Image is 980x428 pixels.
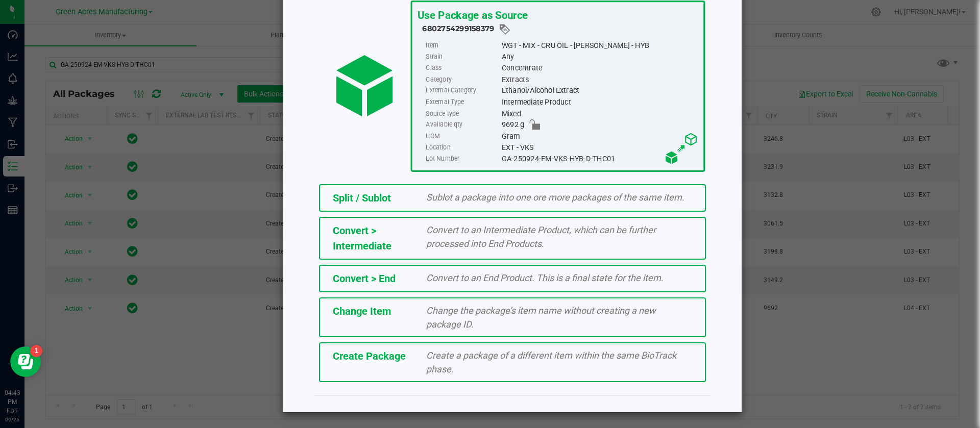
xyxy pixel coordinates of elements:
[426,350,676,374] span: Create a package of a different item within the same BioTrack phase.
[426,305,656,330] span: Change the package’s item name without creating a new package ID.
[10,346,41,377] iframe: Resource center
[426,142,499,153] label: Location
[501,85,698,96] div: Ethanol/Alcohol Extract
[333,350,406,362] span: Create Package
[426,119,499,131] label: Available qty
[426,85,499,96] label: External Category
[426,96,499,108] label: External Type
[501,40,698,51] div: WGT - MIX - CRU OIL - [PERSON_NAME] - HYB
[501,96,698,108] div: Intermediate Product
[426,74,499,85] label: Category
[426,51,499,62] label: Strain
[333,192,391,204] span: Split / Sublot
[333,305,391,317] span: Change Item
[426,192,684,203] span: Sublot a package into one ore more packages of the same item.
[501,119,524,131] span: 9692 g
[426,63,499,74] label: Class
[501,51,698,62] div: Any
[501,131,698,142] div: Gram
[501,153,698,164] div: GA-250924-EM-VKS-HYB-D-THC01
[422,23,698,36] div: 6802754299158379
[333,224,391,252] span: Convert > Intermediate
[501,63,698,74] div: Concentrate
[426,40,499,51] label: Item
[426,153,499,164] label: Lot Number
[426,224,656,249] span: Convert to an Intermediate Product, which can be further processed into End Products.
[501,108,698,119] div: Mixed
[426,131,499,142] label: UOM
[333,272,396,285] span: Convert > End
[30,345,42,357] iframe: Resource center unread badge
[426,108,499,119] label: Source type
[426,272,664,283] span: Convert to an End Product. This is a final state for the item.
[501,142,698,153] div: EXT - VKS
[417,9,527,21] span: Use Package as Source
[501,74,698,85] div: Extracts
